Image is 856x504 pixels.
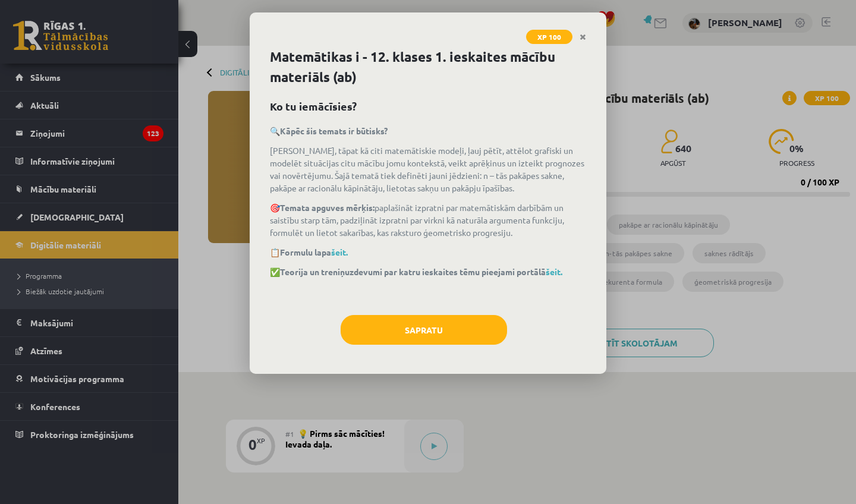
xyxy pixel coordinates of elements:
span: XP 100 [526,30,572,44]
p: 🎯 paplašināt izpratni par matemātiskām darbībām un saistību starp tām, padziļināt izpratni par vi... [270,201,586,239]
strong: Teorija un treniņuzdevumi par katru ieskaites tēmu pieejami portālā [280,266,562,277]
h2: Ko tu iemācīsies? [270,98,586,114]
button: Sapratu [341,315,507,345]
p: 📋 [270,246,586,259]
p: ✅ [270,266,586,278]
b: Temata apguves mērķis: [280,202,374,213]
b: Kāpēc šis temats ir būtisks? [280,125,388,136]
a: šeit. [331,247,348,257]
p: [PERSON_NAME], tāpat kā citi matemātiskie modeļi, ļauj pētīt, attēlot grafiski un modelēt situāci... [270,144,586,194]
h1: Matemātikas i - 12. klases 1. ieskaites mācību materiāls (ab) [270,47,586,87]
p: 🔍 [270,125,586,137]
strong: Formulu lapa [280,247,348,257]
a: Close [572,26,593,49]
a: šeit. [546,266,562,277]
